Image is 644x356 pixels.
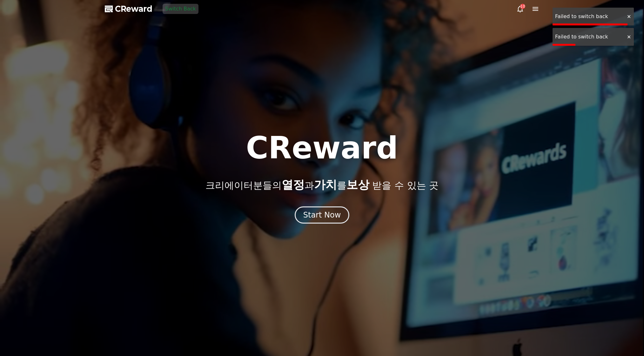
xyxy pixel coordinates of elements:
[295,206,350,224] button: Start Now
[115,4,152,14] span: CReward
[516,5,524,13] a: 10
[105,4,152,14] a: CReward
[295,213,350,219] a: Start Now
[346,178,369,191] span: 보상
[205,178,439,191] p: 크리에이터분들의 과 를 받을 수 있는 곳
[163,4,198,14] button: Switch Back
[303,210,341,220] div: Start Now
[314,178,337,191] span: 가치
[520,4,525,9] div: 10
[282,178,305,191] span: 열정
[246,133,398,163] h1: CReward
